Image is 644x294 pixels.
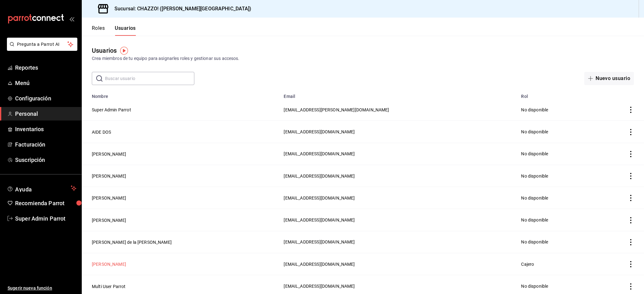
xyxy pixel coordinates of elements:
[280,90,517,99] th: Email
[15,184,68,192] span: Ayuda
[284,284,355,289] span: [EMAIL_ADDRESS][DOMAIN_NAME]
[628,195,634,201] button: actions
[92,283,126,290] button: Multi User Parrot
[521,262,534,267] span: Cajero
[105,72,194,85] input: Buscar usuario
[628,283,634,290] button: actions
[15,110,76,118] span: Personal
[92,239,172,245] button: [PERSON_NAME] de la [PERSON_NAME]
[517,209,595,231] td: No disponible
[92,129,111,135] button: AIDE DOS
[15,140,76,149] span: Facturación
[92,46,117,55] div: Usuarios
[284,217,355,222] span: [EMAIL_ADDRESS][DOMAIN_NAME]
[8,285,76,291] span: Sugerir nueva función
[92,107,131,113] button: Super Admin Parrot
[517,99,595,121] td: No disponible
[15,79,76,87] span: Menú
[17,41,68,48] span: Pregunta a Parrot AI
[15,125,76,133] span: Inventarios
[284,174,355,179] span: [EMAIL_ADDRESS][DOMAIN_NAME]
[284,151,355,156] span: [EMAIL_ADDRESS][DOMAIN_NAME]
[15,156,76,164] span: Suscripción
[92,173,126,179] button: [PERSON_NAME]
[15,214,76,223] span: Super Admin Parrot
[284,239,355,244] span: [EMAIL_ADDRESS][DOMAIN_NAME]
[517,90,595,99] th: Rol
[92,151,126,157] button: [PERSON_NAME]
[109,5,252,13] h3: Sucursal: CHAZZO! ([PERSON_NAME][GEOGRAPHIC_DATA])
[92,195,126,201] button: [PERSON_NAME]
[628,107,634,113] button: actions
[517,121,595,143] td: No disponible
[15,94,76,103] span: Configuración
[284,195,355,200] span: [EMAIL_ADDRESS][DOMAIN_NAME]
[15,199,76,207] span: Recomienda Parrot
[92,25,105,36] button: Roles
[517,165,595,187] td: No disponible
[92,25,136,36] div: navigation tabs
[517,143,595,165] td: No disponible
[92,217,126,223] button: [PERSON_NAME]
[92,55,634,62] div: Crea miembros de tu equipo para asignarles roles y gestionar sus accesos.
[284,129,355,134] span: [EMAIL_ADDRESS][DOMAIN_NAME]
[628,151,634,157] button: actions
[628,261,634,267] button: actions
[115,25,136,36] button: Usuarios
[120,47,128,55] img: Tooltip marker
[584,72,634,85] button: Nuevo usuario
[82,90,280,99] th: Nombre
[628,239,634,245] button: actions
[628,129,634,135] button: actions
[517,187,595,209] td: No disponible
[284,107,389,112] span: [EMAIL_ADDRESS][PERSON_NAME][DOMAIN_NAME]
[4,45,77,52] a: Pregunta a Parrot AI
[7,38,77,51] button: Pregunta a Parrot AI
[92,261,126,267] button: [PERSON_NAME]
[284,262,355,267] span: [EMAIL_ADDRESS][DOMAIN_NAME]
[517,231,595,253] td: No disponible
[69,16,74,21] button: open_drawer_menu
[628,217,634,223] button: actions
[628,173,634,179] button: actions
[15,63,76,72] span: Reportes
